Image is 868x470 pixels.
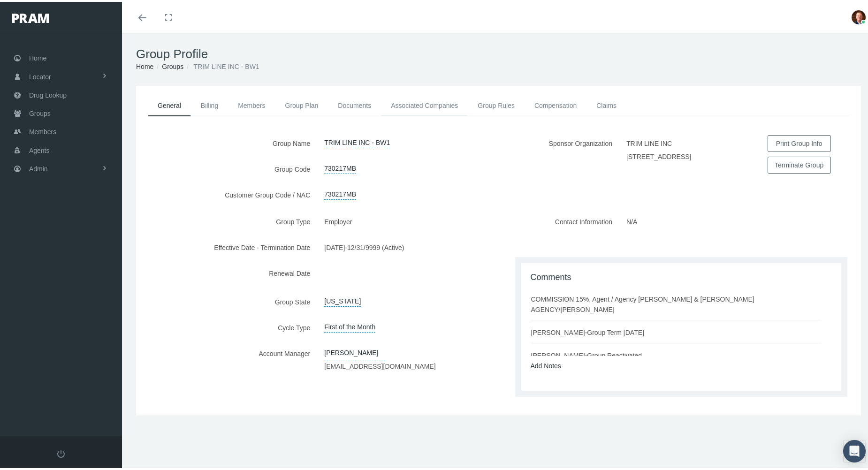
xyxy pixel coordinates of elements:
a: Group Plan [275,93,328,114]
label: Account Manager [136,343,317,373]
span: Groups [29,103,51,121]
label: Contact Information [499,212,619,246]
label: Sponsor Organization [499,133,619,176]
a: Documents [328,93,381,114]
button: Print Group Info [768,133,831,150]
a: Compensation [525,93,586,114]
span: Drug Lookup [29,84,67,102]
div: - [317,237,498,254]
span: Home [29,47,46,65]
label: Cycle Type [136,318,317,334]
span: Members [29,121,56,139]
div: Open Intercom Messenger [843,438,866,461]
a: Add Notes [531,360,561,368]
span: Agents [29,140,50,158]
a: Associated Companies [381,93,468,114]
span: Admin [29,158,48,176]
label: Group Type [136,212,317,228]
label: [STREET_ADDRESS] [626,150,691,160]
img: PRAM_20_x_78.png [12,12,49,21]
a: TRIM LINE INC - BW1 [324,133,390,146]
label: 12/31/9999 [347,237,380,254]
span: Locator [29,66,51,84]
h1: Comments [531,271,832,281]
a: General [148,93,191,114]
img: S_Profile_Picture_684.jpg [852,8,866,23]
label: (Active) [382,237,411,254]
h1: Group Profile [136,45,861,60]
label: TRIM LINE INC [626,133,679,150]
div: COMMISSION 15%, Agent / Agency [PERSON_NAME] & [PERSON_NAME] AGENCY/[PERSON_NAME] [531,292,821,313]
div: [PERSON_NAME]-Group Term [DATE] [531,326,654,336]
label: Group Code [136,159,317,175]
label: Customer Group Code / NAC [136,185,317,201]
a: Members [228,93,275,114]
label: [EMAIL_ADDRESS][DOMAIN_NAME] [324,359,435,370]
a: Billing [191,93,228,114]
label: Effective Date - Termination Date [136,237,317,254]
label: Group Name [136,133,317,150]
a: Groups [162,61,183,68]
div: [PERSON_NAME]-Group Reactivated [531,349,652,359]
span: TRIM LINE INC - BW1 [194,61,259,68]
a: [US_STATE] [324,292,361,305]
button: Terminate Group [768,155,831,172]
a: Claims [586,93,626,114]
a: [PERSON_NAME] [324,343,385,359]
span: First of the Month [324,318,375,331]
a: 730217MB [324,159,356,172]
a: Home [136,61,153,68]
a: 730217MB [324,185,356,198]
label: Employer [324,212,359,228]
label: N/A [626,212,644,225]
label: [DATE] [324,237,345,254]
label: Renewal Date [136,263,317,282]
label: Group State [136,292,317,308]
a: Group Rules [468,93,525,114]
